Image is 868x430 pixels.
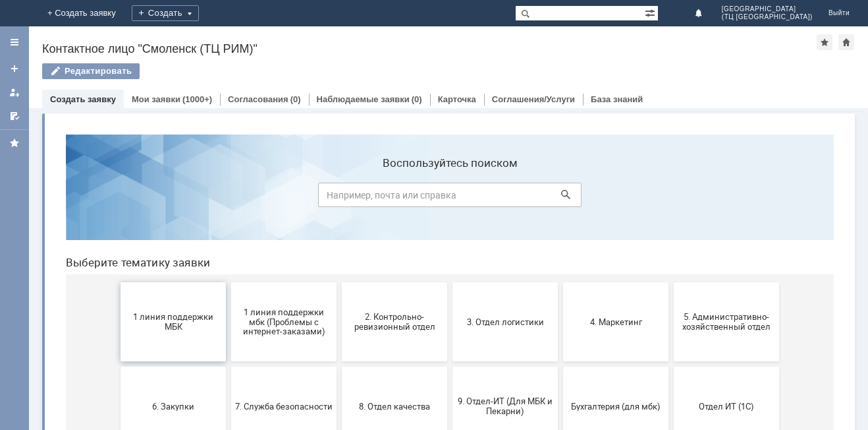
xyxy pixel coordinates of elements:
[286,243,392,322] button: 8. Отдел качества
[508,243,613,322] button: Бухгалтерия (для мбк)
[512,277,609,287] span: Бухгалтерия (для мбк)
[512,357,609,377] span: Это соглашение не активно!
[65,158,171,237] button: 1 линия поддержки МБК
[176,243,281,322] button: 7. Служба безопасности
[65,243,171,322] button: 6. Закупки
[397,243,502,322] button: 9. Отдел-ИТ (Для МБК и Пекарни)
[290,94,301,104] div: (0)
[397,327,502,406] button: Франчайзинг
[317,94,410,104] a: Наблюдаемые заявки
[228,94,288,104] a: Согласования
[397,158,502,237] button: 3. Отдел логистики
[180,277,277,287] span: 7. Служба безопасности
[817,34,832,50] div: Добавить в избранное
[263,32,526,46] label: Воспользуйтесь поиском
[69,357,167,377] span: Отдел-ИТ (Битрикс24 и CRM)
[512,193,609,202] span: 4. Маркетинг
[176,158,281,237] button: 1 линия поддержки мбк (Проблемы с интернет-заказами)
[180,183,277,212] span: 1 линия поддержки мбк (Проблемы с интернет-заказами)
[4,82,25,103] a: Мои заявки
[263,59,526,83] input: Например, почта или справка
[50,94,116,104] a: Создать заявку
[290,361,388,371] span: Финансовый отдел
[286,327,392,406] button: Финансовый отдел
[412,94,422,104] div: (0)
[4,58,25,79] a: Создать заявку
[508,327,613,406] button: Это соглашение не активно!
[4,106,25,127] a: Мои согласования
[622,277,720,287] span: Отдел ИТ (1С)
[508,158,613,237] button: 4. Маркетинг
[401,193,499,202] span: 3. Отдел логистики
[69,277,167,287] span: 6. Закупки
[290,188,388,208] span: 2. Контрольно-ревизионный отдел
[401,361,499,371] span: Франчайзинг
[132,94,180,104] a: Мои заявки
[290,277,388,287] span: 8. Отдел качества
[722,5,813,13] span: [GEOGRAPHIC_DATA]
[618,327,724,406] button: [PERSON_NAME]. Услуги ИТ для МБК (оформляет L1)
[286,158,392,237] button: 2. Контрольно-ревизионный отдел
[838,34,854,50] div: Сделать домашней страницей
[132,5,199,21] div: Создать
[618,158,724,237] button: 5. Административно-хозяйственный отдел
[645,6,658,18] span: Расширенный поиск
[438,94,476,104] a: Карточка
[11,132,778,145] header: Выберите тематику заявки
[42,42,817,55] div: Контактное лицо "Смоленск (ТЦ РИМ)"
[176,327,281,406] button: Отдел-ИТ (Офис)
[69,188,167,208] span: 1 линия поддержки МБК
[65,327,171,406] button: Отдел-ИТ (Битрикс24 и CRM)
[618,243,724,322] button: Отдел ИТ (1С)
[180,361,277,371] span: Отдел-ИТ (Офис)
[492,94,575,104] a: Соглашения/Услуги
[182,94,212,104] div: (1000+)
[591,94,643,104] a: База знаний
[622,352,720,381] span: [PERSON_NAME]. Услуги ИТ для МБК (оформляет L1)
[722,13,813,21] span: (ТЦ [GEOGRAPHIC_DATA])
[401,272,499,292] span: 9. Отдел-ИТ (Для МБК и Пекарни)
[622,188,720,208] span: 5. Административно-хозяйственный отдел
